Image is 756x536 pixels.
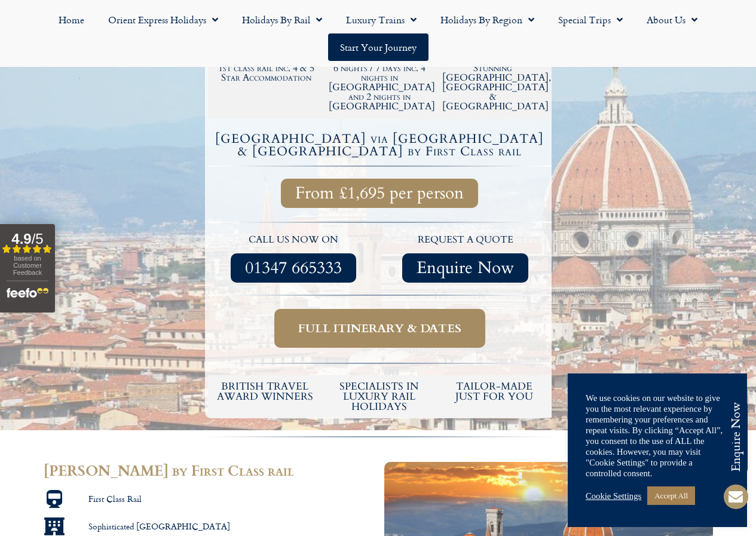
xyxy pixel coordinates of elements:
p: request a quote [385,232,546,248]
h6: Specialists in luxury rail holidays [328,381,431,412]
span: Full itinerary & dates [298,321,461,336]
a: Enquire Now [402,253,528,283]
h2: 6 nights / 7 days inc. 4 nights in [GEOGRAPHIC_DATA] and 2 nights in [GEOGRAPHIC_DATA] [329,63,430,111]
span: [PERSON_NAME] by First Class rail [44,460,294,480]
a: From £1,695 per person [281,179,478,208]
a: Holidays by Region [428,6,546,33]
a: Cookie Settings [586,491,641,501]
p: call us now on [214,232,374,248]
span: From £1,695 per person [295,186,464,201]
h5: British Travel Award winners [214,381,317,402]
h5: tailor-made just for you [443,381,546,402]
span: 01347 665333 [245,261,342,275]
a: Orient Express Holidays [96,6,230,33]
a: Home [47,6,96,33]
h2: Stunning [GEOGRAPHIC_DATA], [GEOGRAPHIC_DATA] & [GEOGRAPHIC_DATA] [442,63,544,111]
a: Start your Journey [328,33,428,61]
nav: Menu [6,6,750,61]
a: Special Trips [546,6,635,33]
h2: 1st class rail inc. 4 & 5 Star Accommodation [216,63,317,82]
a: Accept All [647,486,695,505]
a: 01347 665333 [231,253,356,283]
span: Enquire Now [417,261,514,275]
div: We use cookies on our website to give you the most relevant experience by remembering your prefer... [586,393,729,479]
h4: [GEOGRAPHIC_DATA] via [GEOGRAPHIC_DATA] & [GEOGRAPHIC_DATA] by First Class rail [210,133,550,158]
a: Luxury Trains [334,6,428,33]
a: About Us [635,6,709,33]
span: First Class Rail [85,494,142,505]
a: Holidays by Rail [230,6,334,33]
span: Sophisticated [GEOGRAPHIC_DATA] [85,521,230,532]
a: Full itinerary & dates [274,309,485,348]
